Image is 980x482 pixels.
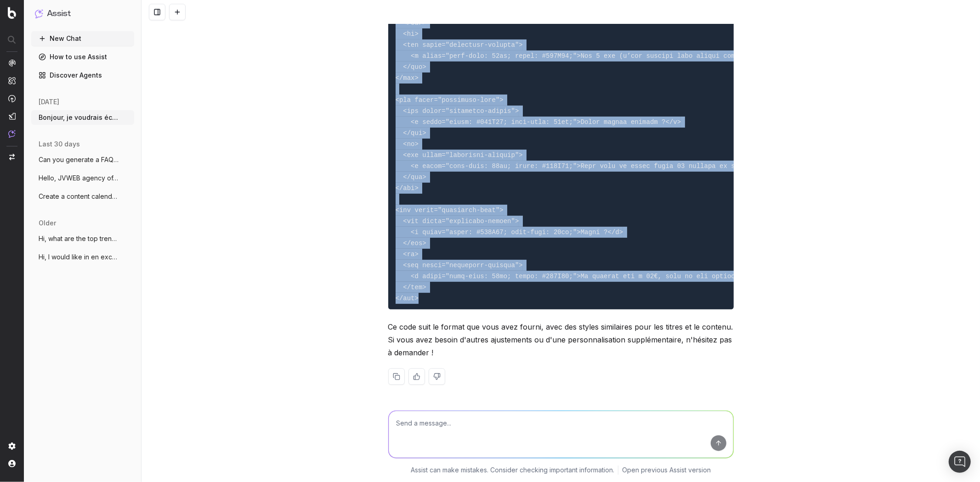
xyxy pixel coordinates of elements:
[31,171,134,185] button: Hello, JVWEB agency offers me a GEO audi
[949,451,971,473] div: Open Intercom Messenger
[47,7,71,20] h1: Assist
[39,155,119,164] span: Can you generate a FAQ schema for this P
[8,95,16,102] img: Activation
[31,250,134,264] button: Hi, I would like in en excel all the non
[9,154,15,160] img: Switch project
[31,110,134,125] button: Bonjour, je voudrais écrire un nouvel ar
[35,7,130,20] button: Assist
[8,59,16,67] img: Analytics
[39,234,119,243] span: Hi, what are the top trending websites t
[39,192,119,201] span: Create a content calendar using trends &
[35,9,43,18] img: Assist
[388,320,734,359] p: Ce code suit le format que vous avez fourni, avec des styles similaires pour les titres et le con...
[39,252,119,262] span: Hi, I would like in en excel all the non
[411,465,614,475] p: Assist can make mistakes. Consider checking important information.
[39,113,119,122] span: Bonjour, je voudrais écrire un nouvel ar
[31,231,134,246] button: Hi, what are the top trending websites t
[31,50,134,64] a: How to use Assist
[8,7,16,19] img: Botify logo
[8,130,16,138] img: Assist
[31,152,134,167] button: Can you generate a FAQ schema for this P
[8,112,16,120] img: Studio
[31,68,134,83] a: Discover Agents
[622,465,711,475] a: Open previous Assist version
[39,140,80,149] span: last 30 days
[8,460,16,467] img: My account
[31,31,134,46] button: New Chat
[8,77,16,84] img: Intelligence
[39,219,56,228] span: older
[31,189,134,204] button: Create a content calendar using trends &
[39,174,119,183] span: Hello, JVWEB agency offers me a GEO audi
[8,443,16,450] img: Setting
[39,97,59,106] span: [DATE]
